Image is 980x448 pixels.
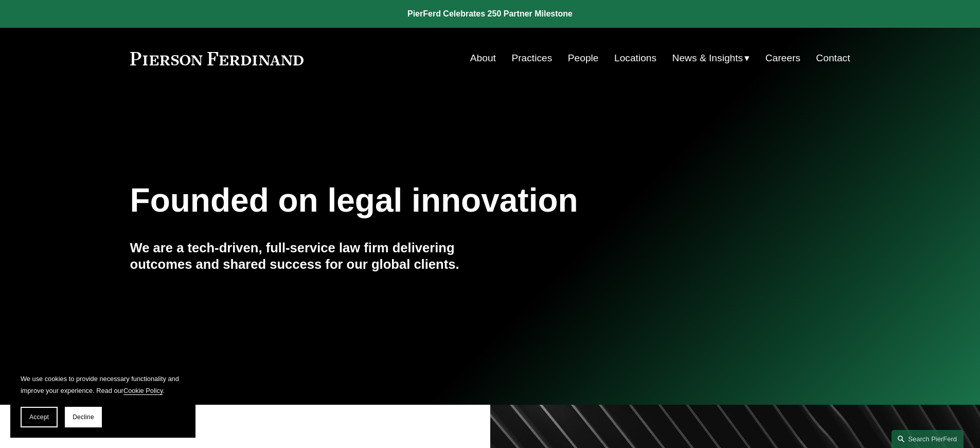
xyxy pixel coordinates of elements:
[29,413,49,421] span: Accept
[568,48,599,68] a: People
[73,413,94,421] span: Decline
[130,239,490,273] h4: We are a tech-driven, full-service law firm delivering outcomes and shared success for our global...
[65,407,102,427] button: Decline
[672,48,750,68] a: folder dropdown
[892,430,964,448] a: Search this site
[21,407,58,427] button: Accept
[672,49,743,67] span: News & Insights
[816,48,850,68] a: Contact
[123,387,163,394] a: Cookie Policy
[21,373,185,397] p: We use cookies to provide necessary functionality and improve your experience. Read our .
[511,48,552,68] a: Practices
[10,363,195,438] section: Cookie banner
[614,48,656,68] a: Locations
[765,48,800,68] a: Careers
[470,48,496,68] a: About
[130,182,730,219] h1: Founded on legal innovation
